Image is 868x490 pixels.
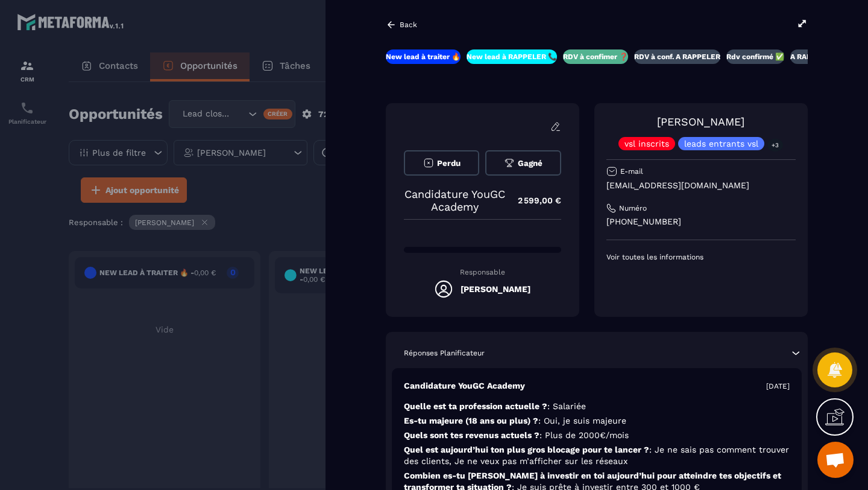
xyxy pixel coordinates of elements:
[404,415,790,427] p: Es-tu majeure (18 ans ou plus) ?
[620,167,643,176] p: E-mail
[485,150,561,176] button: Gagné
[539,430,629,440] span: : Plus de 2000€/mois
[767,139,783,151] p: +3
[657,115,744,128] a: [PERSON_NAME]
[817,442,854,478] div: Ouvrir le chat
[404,348,485,358] p: Réponses Planificateur
[766,381,790,391] p: [DATE]
[404,430,790,441] p: Quels sont tes revenus actuels ?
[404,444,790,467] p: Quel est aujourd’hui ton plus gros blocage pour te lancer ?
[404,380,525,392] p: Candidature YouGC Academy
[606,216,796,227] p: [PHONE_NUMBER]
[437,159,461,168] span: Perdu
[404,150,479,176] button: Perdu
[404,268,561,276] p: Responsable
[606,252,796,262] p: Voir toutes les informations
[538,416,626,425] span: : Oui, je suis majeure
[619,203,647,213] p: Numéro
[461,284,530,294] h5: [PERSON_NAME]
[518,159,542,168] span: Gagné
[547,401,586,411] span: : Salariée
[606,180,796,191] p: [EMAIL_ADDRESS][DOMAIN_NAME]
[506,189,561,212] p: 2 599,00 €
[684,139,758,148] p: leads entrants vsl
[404,401,790,412] p: Quelle est ta profession actuelle ?
[624,139,669,148] p: vsl inscrits
[404,188,506,213] p: Candidature YouGC Academy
